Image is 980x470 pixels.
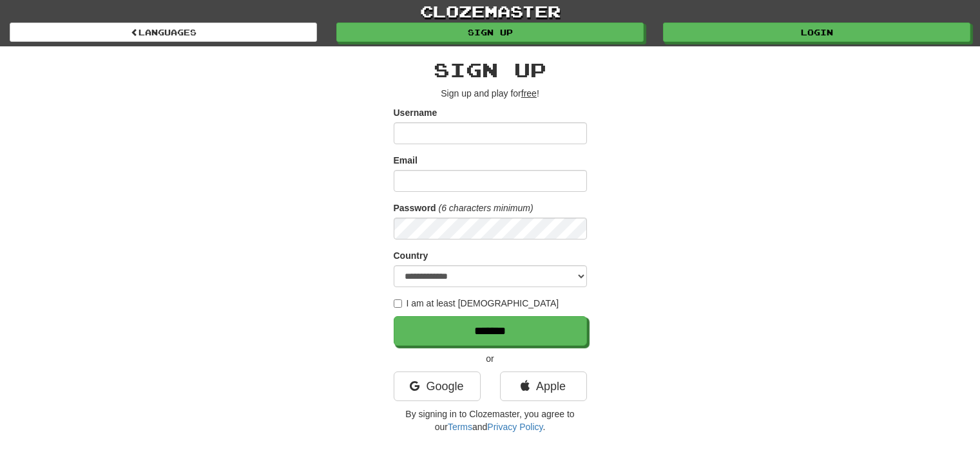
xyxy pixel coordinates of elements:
[448,422,472,432] a: Terms
[439,203,533,213] em: (6 characters minimum)
[394,371,481,401] a: Google
[336,23,644,42] a: Sign up
[394,106,437,119] label: Username
[394,59,587,80] h2: Sign up
[394,202,436,214] label: Password
[500,371,587,401] a: Apple
[663,23,970,42] a: Login
[521,88,537,99] u: free
[10,23,317,42] a: Languages
[394,297,559,310] label: I am at least [DEMOGRAPHIC_DATA]
[487,422,543,432] a: Privacy Policy
[394,352,587,365] p: or
[394,87,587,100] p: Sign up and play for !
[394,249,428,262] label: Country
[394,299,402,308] input: I am at least [DEMOGRAPHIC_DATA]
[394,408,587,433] p: By signing in to Clozemaster, you agree to our and .
[394,154,418,167] label: Email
